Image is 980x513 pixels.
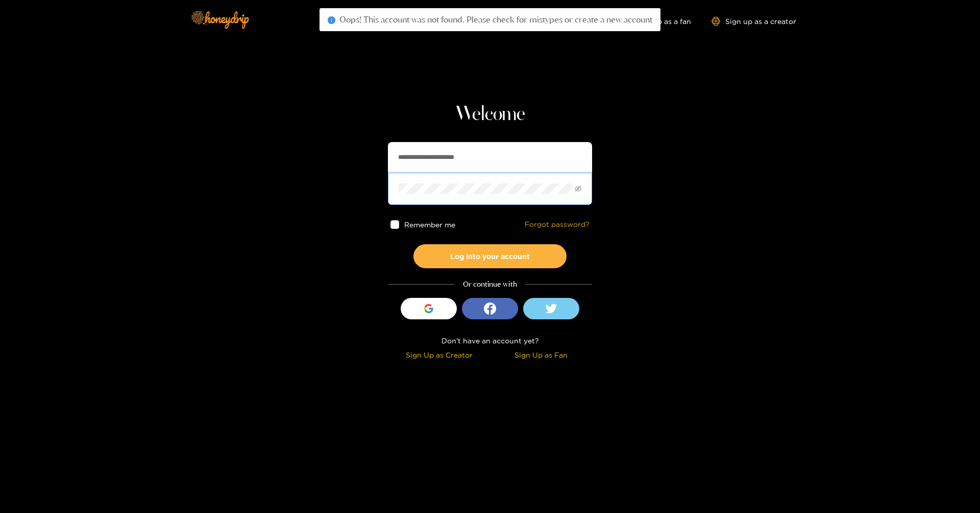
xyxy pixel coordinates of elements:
div: Sign Up as Creator [390,349,487,361]
span: eye-invisible [575,185,581,192]
span: Oops! This account was not found. Please check for mistypes or create a new account [339,14,652,25]
a: Forgot password? [525,220,590,229]
a: Sign up as a creator [712,17,796,26]
span: Remember me [404,221,455,228]
div: Or continue with [388,278,592,290]
span: info-circle [328,16,335,24]
h1: Welcome [388,102,592,127]
div: Don't have an account yet? [388,335,592,346]
button: Log into your account [413,244,567,268]
div: Sign Up as Fan [493,349,590,361]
